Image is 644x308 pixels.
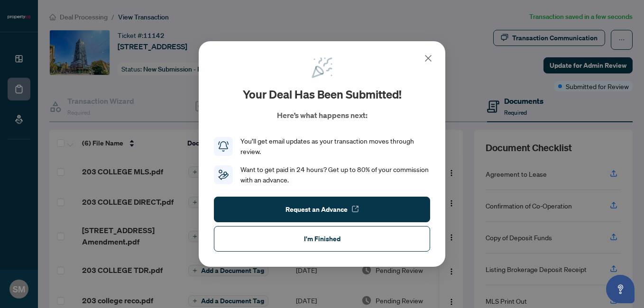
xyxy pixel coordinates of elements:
[214,197,430,222] button: Request an Advance
[240,136,430,157] div: You’ll get email updates as your transaction moves through review.
[243,87,402,102] h2: Your deal has been submitted!
[304,231,340,246] span: I'm Finished
[277,109,368,121] p: Here’s what happens next:
[214,226,430,252] button: I'm Finished
[606,275,635,303] button: Open asap
[285,202,348,217] span: Request an Advance
[240,164,430,185] div: Want to get paid in 24 hours? Get up to 80% of your commission with an advance.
